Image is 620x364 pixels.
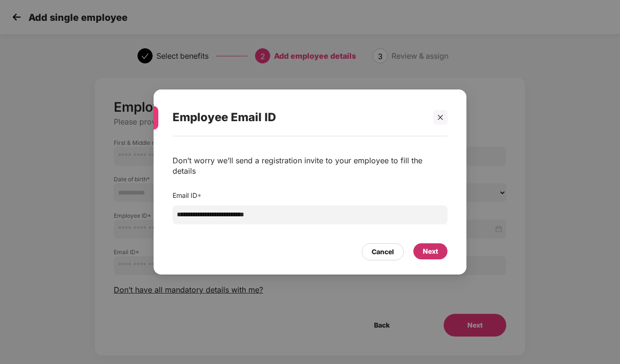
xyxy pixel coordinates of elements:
div: Cancel [372,247,394,257]
div: Employee Email ID [173,99,425,136]
div: Next [423,246,438,257]
span: close [437,114,444,121]
label: Email ID [173,191,201,199]
div: Don’t worry we’ll send a registration invite to your employee to fill the details [173,155,447,176]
